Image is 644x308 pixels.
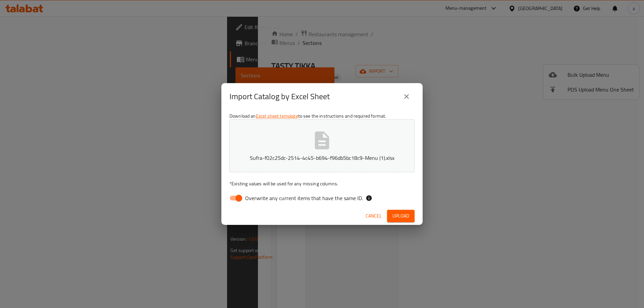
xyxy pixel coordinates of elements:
[363,210,384,222] button: Cancel
[398,88,415,105] button: close
[366,212,382,220] span: Cancel
[229,119,415,172] button: Sufra-f02c25dc-2514-4c45-b694-f96db5bc18c9-Menu (1).xlsx
[366,195,372,201] svg: If the overwrite option isn't selected, then the items that match an existing ID will be ignored ...
[229,91,330,102] h2: Import Catalog by Excel Sheet
[392,212,409,220] span: Upload
[387,210,415,222] button: Upload
[245,194,363,202] span: Overwrite any current items that have the same ID.
[229,180,415,187] p: Existing values will be used for any missing columns.
[256,112,298,120] a: Excel sheet template
[221,110,423,207] div: Download an to see the instructions and required format.
[240,154,404,162] p: Sufra-f02c25dc-2514-4c45-b694-f96db5bc18c9-Menu (1).xlsx
[28,287,71,294] div: Menu added successfully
